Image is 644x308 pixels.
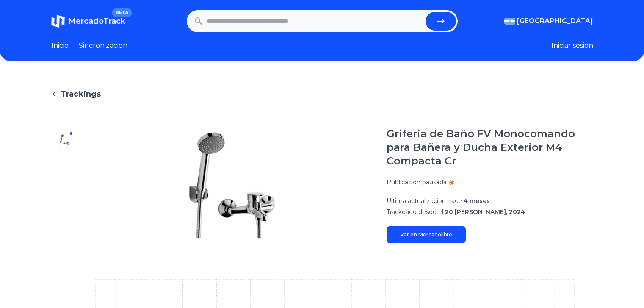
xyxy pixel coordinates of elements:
a: Ver en Mercadolibre [387,226,466,243]
img: Griferia de Baño FV Monocomando para Bañera y Ducha Exterior M4 Compacta Cr [58,134,72,147]
span: Trackeado desde el [387,208,443,216]
h1: Griferia de Baño FV Monocomando para Bañera y Ducha Exterior M4 Compacta Cr [387,127,593,168]
span: MercadoTrack [68,17,125,26]
a: MercadoTrackBETA [51,14,125,28]
img: MercadoTrack [51,14,65,28]
p: Publicacion pausada [387,178,447,186]
a: Inicio [51,41,69,51]
button: [GEOGRAPHIC_DATA] [504,16,593,26]
a: Sincronizacion [79,41,127,51]
a: Trackings [51,88,593,100]
span: Trackings [61,88,101,100]
span: 20 [PERSON_NAME], 2024 [445,208,525,216]
img: Argentina [504,18,515,25]
span: 4 meses [464,197,490,205]
span: Ultima actualizacion hace [387,197,462,205]
img: Griferia de Baño FV Monocomando para Bañera y Ducha Exterior M4 Compacta Cr [95,127,370,243]
span: [GEOGRAPHIC_DATA] [517,16,593,26]
button: Iniciar sesion [551,41,593,51]
span: BETA [112,8,132,17]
